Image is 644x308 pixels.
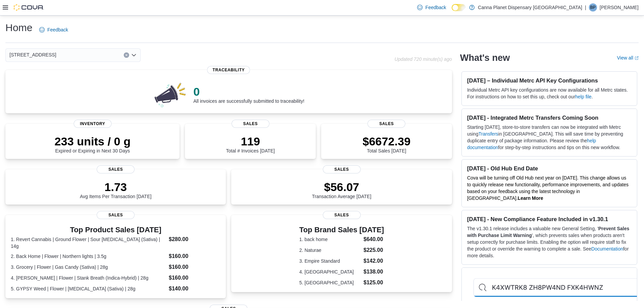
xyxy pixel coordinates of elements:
[467,216,631,222] h3: [DATE] - New Compliance Feature Included in v1.30.1
[518,195,543,201] a: Learn More
[97,211,135,219] span: Sales
[362,135,410,153] div: Total Sales [DATE]
[299,236,361,243] dt: 1. back home
[11,226,220,234] h3: Top Product Sales [DATE]
[414,1,449,14] a: Feedback
[363,235,384,243] dd: $640.00
[54,135,130,148] p: 233 units / 0 g
[312,180,372,199] div: Transaction Average [DATE]
[299,258,361,264] dt: 3. Empire Standard
[460,52,510,63] h2: What's new
[232,120,269,128] span: Sales
[169,263,220,271] dd: $160.00
[169,252,220,260] dd: $160.00
[169,274,220,282] dd: $160.00
[97,165,135,173] span: Sales
[590,3,596,11] span: BP
[467,175,629,201] span: Cova will be turning off Old Hub next year on [DATE]. This change allows us to quickly release ne...
[312,180,372,194] p: $56.07
[425,4,446,11] span: Feedback
[5,21,32,34] h1: Home
[9,51,56,59] span: [STREET_ADDRESS]
[467,138,596,150] a: help documentation
[131,52,137,58] button: Open list of options
[467,225,631,259] p: The v1.30.1 release includes a valuable new General Setting, ' ', which prevents sales when produ...
[299,279,361,286] dt: 5. [GEOGRAPHIC_DATA]
[363,246,384,254] dd: $225.00
[11,285,166,292] dt: 5. GYPSY Weed | Flower | [MEDICAL_DATA] (Sativa) | 28g
[467,87,631,100] p: Individual Metrc API key configurations are now available for all Metrc states. For instructions ...
[585,3,586,11] p: |
[467,165,631,172] h3: [DATE] - Old Hub End Date
[54,135,130,153] div: Expired or Expiring in Next 30 Days
[589,3,597,11] div: Binal Patel
[591,246,623,252] a: Documentation
[299,226,384,234] h3: Top Brand Sales [DATE]
[11,253,166,260] dt: 2. Back Home | Flower | Northern lights | 3.5g
[226,135,275,153] div: Total # Invoices [DATE]
[11,275,166,281] dt: 4. [PERSON_NAME] | Flower | Stank Breath (Indica-Hybrid) | 28g
[80,180,151,194] p: 1.73
[363,257,384,265] dd: $142.00
[193,85,304,104] div: All invoices are successfully submitted to traceability!
[14,4,44,11] img: Cova
[153,81,188,108] img: 0
[11,236,166,250] dt: 1. Revert Cannabis | Ground Flower | Sour [MEDICAL_DATA] (Sativa) | 14g
[193,85,304,98] p: 0
[575,94,592,99] a: help file
[600,3,639,11] p: [PERSON_NAME]
[80,180,151,199] div: Avg Items Per Transaction [DATE]
[452,11,452,11] span: Dark Mode
[299,268,361,275] dt: 4. [GEOGRAPHIC_DATA]
[169,235,220,243] dd: $280.00
[226,135,275,148] p: 119
[467,114,631,121] h3: [DATE] - Integrated Metrc Transfers Coming Soon
[124,52,129,58] button: Clear input
[362,135,410,148] p: $6672.39
[37,23,71,37] a: Feedback
[299,247,361,254] dt: 2. Naturae
[363,268,384,276] dd: $138.00
[467,77,631,84] h3: [DATE] – Individual Metrc API Key Configurations
[395,56,452,62] p: Updated 720 minute(s) ago
[367,120,405,128] span: Sales
[11,264,166,270] dt: 3. Grocery | Flower | Gas Candy (Sativa) | 28g
[47,26,68,33] span: Feedback
[467,226,629,238] strong: Prevent Sales with Purchase Limit Warning
[635,56,639,60] svg: External link
[74,120,112,128] span: Inventory
[207,66,250,74] span: Traceability
[363,279,384,287] dd: $125.00
[478,3,582,11] p: Canna Planet Dispensary [GEOGRAPHIC_DATA]
[323,211,361,219] span: Sales
[617,55,639,61] a: View allExternal link
[478,131,498,137] a: Transfers
[323,165,361,173] span: Sales
[169,285,220,293] dd: $140.00
[467,124,631,151] p: Starting [DATE], store-to-store transfers can now be integrated with Metrc using in [GEOGRAPHIC_D...
[452,4,466,11] input: Dark Mode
